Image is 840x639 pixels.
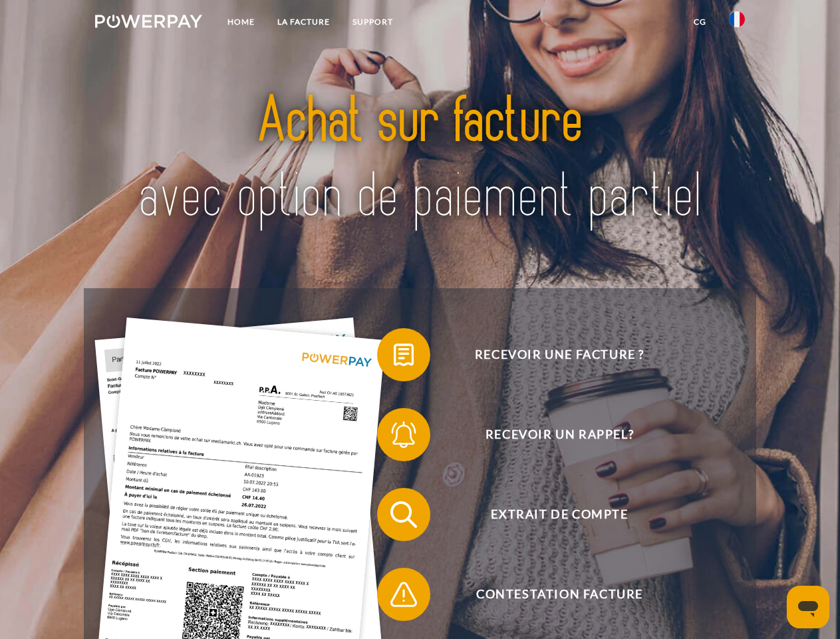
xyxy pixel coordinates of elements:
a: CG [682,10,718,34]
img: title-powerpay_fr.svg [127,64,713,255]
a: Support [341,10,404,34]
iframe: Bouton de lancement de la fenêtre de messagerie [787,586,829,628]
a: Home [216,10,266,34]
span: Extrait de compte [396,488,722,541]
span: Recevoir une facture ? [396,328,722,381]
img: qb_warning.svg [387,578,420,611]
a: LA FACTURE [266,10,341,34]
button: Contestation Facture [377,568,723,621]
button: Extrait de compte [377,488,723,541]
button: Recevoir un rappel? [377,408,723,461]
img: qb_bill.svg [387,338,420,371]
span: Recevoir un rappel? [396,408,722,461]
img: logo-powerpay-white.svg [95,15,202,28]
button: Recevoir une facture ? [377,328,723,381]
img: fr [729,11,745,27]
img: qb_bell.svg [387,418,420,451]
span: Contestation Facture [396,568,722,621]
img: qb_search.svg [387,498,420,531]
